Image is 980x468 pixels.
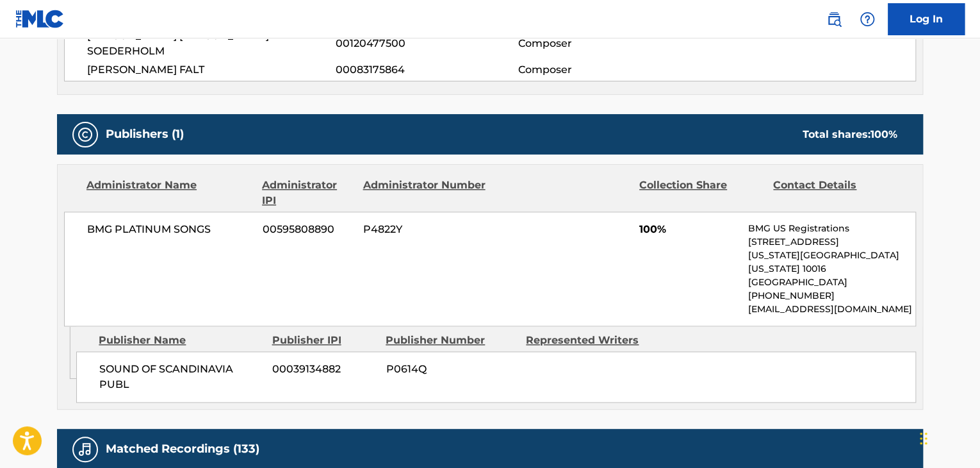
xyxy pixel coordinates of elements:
div: Administrator IPI [262,178,353,208]
div: Represented Writers [526,333,657,348]
img: Matched Recordings [78,442,93,457]
span: [PERSON_NAME] FALT [87,62,336,78]
div: Collection Share [639,178,764,208]
p: [PHONE_NUMBER] [748,289,915,303]
iframe: Chat Widget [916,406,980,468]
a: Log In [888,3,965,35]
div: Contact Details [773,178,897,208]
span: [PERSON_NAME] [PERSON_NAME] SOEDERHOLM [87,28,336,59]
div: Publisher Number [386,333,516,348]
span: BMG PLATINUM SONGS [87,222,253,237]
img: MLC Logo [15,10,65,28]
span: 100% [639,222,739,237]
span: 00595808890 [263,222,354,237]
span: P4822Y [363,222,487,237]
span: SOUND OF SCANDINAVIA PUBL [99,362,263,392]
a: Public Search [821,6,847,32]
p: [STREET_ADDRESS] [748,235,915,249]
img: help [860,12,875,27]
span: 00039134882 [272,362,376,377]
p: [EMAIL_ADDRESS][DOMAIN_NAME] [748,303,915,316]
h5: Matched Recordings (133) [106,442,259,456]
span: 00083175864 [336,62,518,78]
h5: Publishers (1) [106,127,184,142]
span: Composer [518,62,683,78]
img: Publishers [78,127,93,142]
div: Administrator Name [86,178,252,208]
span: 100 % [870,128,897,140]
div: Drag [920,419,927,458]
img: search [826,12,842,27]
div: Publisher IPI [272,333,376,348]
p: BMG US Registrations [748,222,915,235]
span: P0614Q [386,362,516,377]
div: Total shares: [803,127,897,142]
p: [GEOGRAPHIC_DATA] [748,276,915,289]
p: [US_STATE][GEOGRAPHIC_DATA][US_STATE] 10016 [748,249,915,276]
div: Help [854,6,880,32]
div: Administrator Number [363,178,487,208]
span: 00120477500 [336,36,518,51]
div: Publisher Name [99,333,262,348]
span: Composer [518,36,683,51]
